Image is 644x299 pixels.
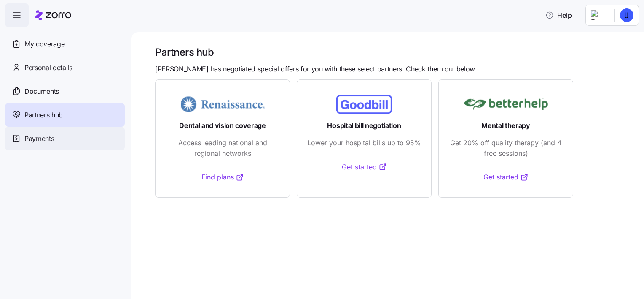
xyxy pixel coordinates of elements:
[155,64,477,74] span: [PERSON_NAME] has negotiated special offers for you with these select partners. Check them out be...
[539,7,579,24] button: Help
[449,138,563,159] span: Get 20% off quality therapy (and 4 free sessions)
[591,10,608,20] img: Employer logo
[5,79,125,103] a: Documents
[24,86,59,97] span: Documents
[5,127,125,150] a: Payments
[24,39,64,49] span: My coverage
[179,120,266,131] span: Dental and vision coverage
[342,162,387,172] a: Get started
[545,10,572,20] span: Help
[5,56,125,79] a: Personal details
[24,110,63,120] span: Partners hub
[166,138,279,159] span: Access leading national and regional networks
[24,63,72,73] span: Personal details
[620,8,633,22] img: d2d2ddbdbe9b0ecb853379f7df9b799f
[483,172,529,182] a: Get started
[201,172,244,182] a: Find plans
[5,32,125,56] a: My coverage
[307,138,421,148] span: Lower your hospital bills up to 95%
[327,120,401,131] span: Hospital bill negotiation
[481,120,530,131] span: Mental therapy
[155,46,632,59] h1: Partners hub
[24,133,54,144] span: Payments
[5,103,125,127] a: Partners hub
